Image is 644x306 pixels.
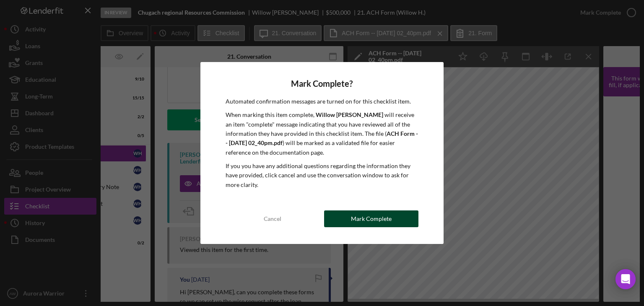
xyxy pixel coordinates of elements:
div: Open Intercom Messenger [615,269,636,289]
p: When marking this item complete, will receive an item "complete" message indicating that you have... [226,110,419,157]
div: Cancel [264,210,281,227]
div: Mark Complete [351,210,392,227]
b: Willow [PERSON_NAME] [316,111,383,118]
p: Automated confirmation messages are turned on for this checklist item. [226,97,419,106]
p: If you you have any additional questions regarding the information they have provided, click canc... [226,161,419,189]
h4: Mark Complete? [226,79,419,88]
button: Cancel [226,210,320,227]
button: Mark Complete [324,210,418,227]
